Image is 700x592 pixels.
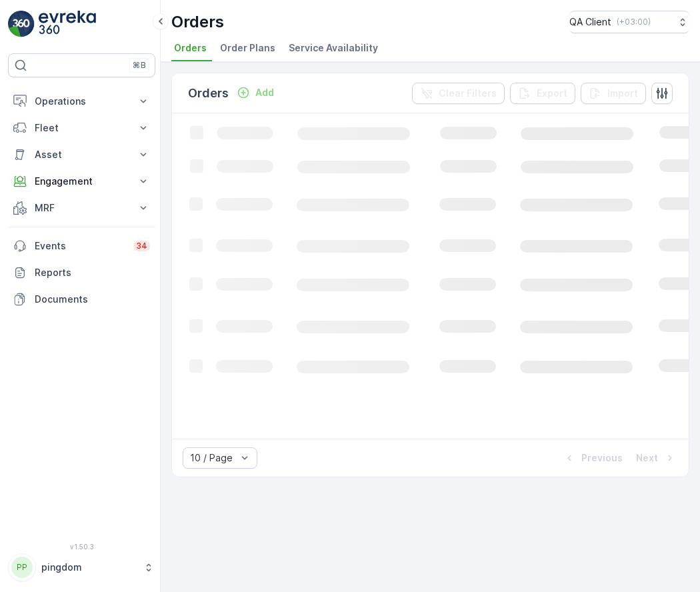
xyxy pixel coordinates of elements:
button: Export [510,83,575,104]
button: Clear Filters [412,83,505,104]
p: Reports [35,266,150,279]
div: PP [11,557,33,578]
p: Export [537,87,567,100]
img: logo_light-DOdMpM7g.png [39,11,96,37]
button: Next [635,450,678,466]
a: Reports [8,259,155,286]
p: 34 [136,241,147,251]
p: ( +03:00 ) [617,17,651,27]
p: ⌘B [133,60,146,71]
p: Next [636,451,658,465]
p: Import [607,87,638,100]
button: Asset [8,141,155,168]
span: Orders [174,41,207,55]
p: Fleet [35,121,129,135]
p: QA Client [569,15,611,29]
a: Events34 [8,233,155,259]
p: Engagement [35,175,129,188]
p: Orders [188,84,229,103]
button: Operations [8,88,155,115]
span: v 1.50.3 [8,543,155,551]
p: pingdom [41,561,137,574]
p: Documents [35,293,150,306]
img: logo [8,11,35,37]
button: Previous [561,450,624,466]
button: PPpingdom [8,553,155,581]
button: Fleet [8,115,155,141]
span: Service Availability [289,41,378,55]
p: Previous [581,451,623,465]
p: Asset [35,148,129,161]
p: Orders [171,11,224,33]
p: Events [35,239,125,253]
p: MRF [35,201,129,215]
p: Add [255,86,274,99]
p: Operations [35,95,129,108]
p: Clear Filters [439,87,497,100]
span: Order Plans [220,41,275,55]
button: Import [581,83,646,104]
button: QA Client(+03:00) [569,11,689,33]
a: Documents [8,286,155,313]
button: Engagement [8,168,155,195]
button: MRF [8,195,155,221]
button: Add [231,85,279,101]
